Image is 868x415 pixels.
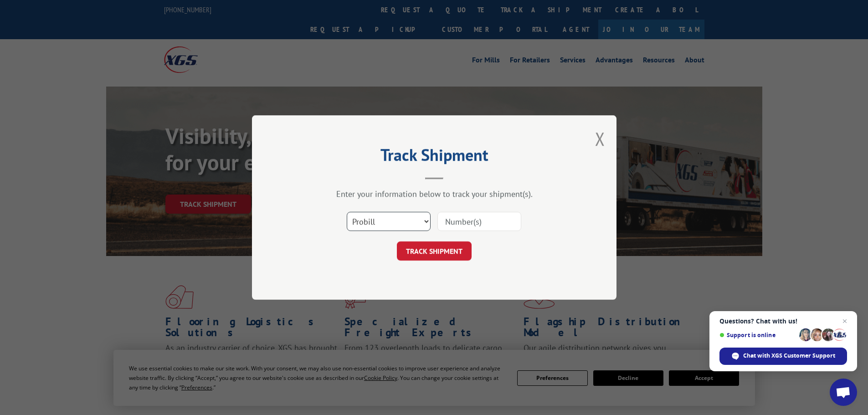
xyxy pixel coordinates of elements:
[719,348,847,365] div: Chat with XGS Customer Support
[437,212,521,231] input: Number(s)
[298,149,571,166] h2: Track Shipment
[719,318,847,325] span: Questions? Chat with us!
[397,241,472,261] button: TRACK SHIPMENT
[839,316,850,327] span: Close chat
[743,352,835,360] span: Chat with XGS Customer Support
[830,379,857,406] div: Open chat
[719,332,796,338] span: Support is online
[298,189,571,199] div: Enter your information below to track your shipment(s).
[595,127,605,151] button: Close modal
